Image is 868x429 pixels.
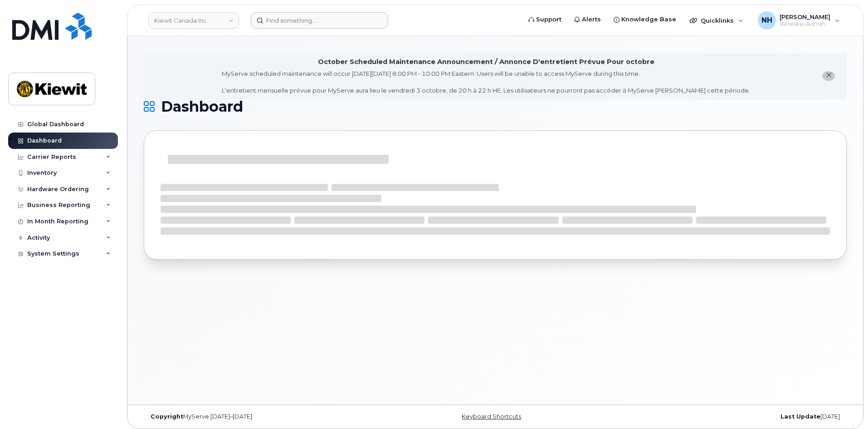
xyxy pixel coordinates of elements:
[462,413,521,420] a: Keyboard Shortcuts
[161,100,243,113] span: Dashboard
[822,71,835,81] button: close notification
[151,413,183,420] strong: Copyright
[318,57,654,67] div: October Scheduled Maintenance Announcement / Annonce D'entretient Prévue Pour octobre
[780,413,820,420] strong: Last Update
[612,413,847,420] div: [DATE]
[829,390,861,422] iframe: Messenger Launcher
[222,69,750,95] div: MyServe scheduled maintenance will occur [DATE][DATE] 8:00 PM - 10:00 PM Eastern. Users will be u...
[144,413,378,420] div: MyServe [DATE]–[DATE]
